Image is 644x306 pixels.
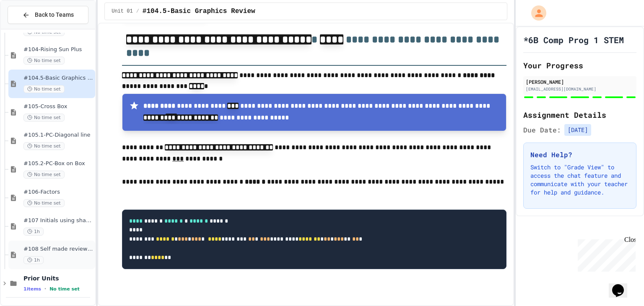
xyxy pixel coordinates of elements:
[23,114,65,122] span: No time set
[23,275,93,282] span: Prior Units
[23,46,93,53] span: #104-Rising Sun Plus
[23,217,93,224] span: #107 Initials using shapes(11pts)
[23,132,93,139] span: #105.1-PC-Diagonal line
[564,124,591,136] span: [DATE]
[35,10,74,19] span: Back to Teams
[23,228,44,236] span: 1h
[23,199,65,207] span: No time set
[44,285,46,292] span: •
[23,286,41,292] span: 1 items
[523,34,624,46] h1: *6B Comp Prog 1 STEM
[23,246,93,253] span: #108 Self made review (15pts)
[23,256,44,264] span: 1h
[523,125,561,135] span: Due Date:
[3,3,58,53] div: Chat with us now!Close
[23,75,93,82] span: #104.5-Basic Graphics Review
[523,109,636,121] h2: Assignment Details
[530,150,629,160] h3: Need Help?
[523,60,636,71] h2: Your Progress
[23,57,65,65] span: No time set
[49,286,80,292] span: No time set
[522,3,548,23] div: My Account
[136,8,139,15] span: /
[609,272,636,298] iframe: chat widget
[526,78,634,86] div: [PERSON_NAME]
[23,189,93,196] span: #106-Factors
[526,86,634,92] div: [EMAIL_ADDRESS][DOMAIN_NAME]
[530,163,629,197] p: Switch to "Grade View" to access the chat feature and communicate with your teacher for help and ...
[112,8,132,15] span: Unit 01
[23,160,93,167] span: #105.2-PC-Box on Box
[574,236,636,272] iframe: chat widget
[23,171,65,179] span: No time set
[23,103,93,110] span: #105-Cross Box
[143,6,255,16] span: #104.5-Basic Graphics Review
[23,142,65,150] span: No time set
[8,6,88,24] button: Back to Teams
[23,85,65,93] span: No time set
